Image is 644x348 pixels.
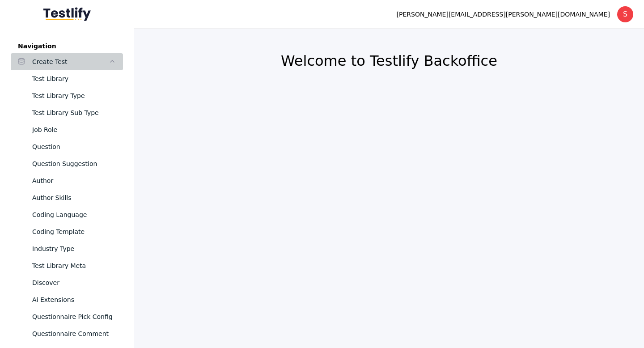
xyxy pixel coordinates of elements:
div: [PERSON_NAME][EMAIL_ADDRESS][PERSON_NAME][DOMAIN_NAME] [397,9,610,20]
a: Coding Template [11,223,123,240]
label: Navigation [11,42,123,50]
div: Questionnaire Comment [32,328,116,339]
a: Ai Extensions [11,291,123,308]
div: Questionnaire Pick Config [32,311,116,322]
div: S [617,6,633,22]
div: Discover [32,277,116,288]
div: Ai Extensions [32,294,116,305]
div: Question Suggestion [32,158,116,169]
div: Author Skills [32,192,116,203]
a: Coding Language [11,206,123,223]
a: Questionnaire Comment [11,325,123,342]
a: Author Skills [11,189,123,206]
div: Test Library Sub Type [32,107,116,118]
h2: Welcome to Testlify Backoffice [156,52,623,70]
a: Test Library [11,70,123,87]
a: Discover [11,274,123,291]
div: Industry Type [32,243,116,254]
a: Industry Type [11,240,123,257]
a: Author [11,172,123,189]
a: Job Role [11,121,123,138]
div: Question [32,141,116,152]
div: Test Library [32,73,116,84]
a: Test Library Sub Type [11,104,123,121]
img: Testlify - Backoffice [43,7,91,21]
a: Questionnaire Pick Config [11,308,123,325]
div: Job Role [32,124,116,135]
div: Test Library Meta [32,260,116,271]
div: Coding Language [32,209,116,220]
a: Test Library Type [11,87,123,104]
div: Author [32,175,116,186]
a: Question [11,138,123,155]
div: Create Test [32,56,109,67]
div: Coding Template [32,226,116,237]
div: Test Library Type [32,90,116,101]
a: Question Suggestion [11,155,123,172]
a: Test Library Meta [11,257,123,274]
